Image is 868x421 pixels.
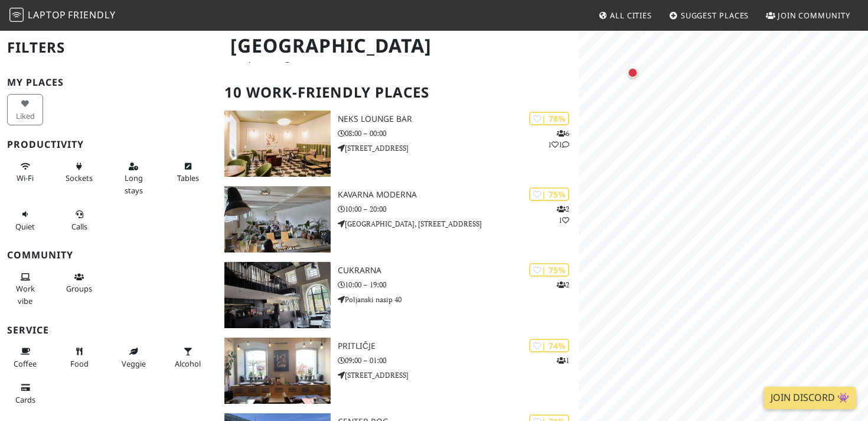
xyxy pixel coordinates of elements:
[529,112,569,125] div: | 78%
[610,10,652,21] span: All Cities
[224,111,331,177] img: Neks Lounge Bar
[338,190,579,200] h3: Kavarna Moderna
[7,325,210,336] h3: Service
[125,173,143,195] span: Long stays
[338,294,579,305] p: Poljanski nasip 40
[338,218,579,229] p: [GEOGRAPHIC_DATA], [STREET_ADDRESS]
[61,267,97,299] button: Groups
[7,139,210,150] h3: Productivity
[61,157,97,188] button: Sockets
[7,267,43,310] button: Work vibe
[71,221,87,232] span: Video/audio calls
[122,358,146,369] span: Veggie
[7,342,43,373] button: Coffee
[170,157,206,188] button: Tables
[557,279,569,290] p: 2
[224,186,331,252] img: Kavarna Moderna
[593,5,657,26] a: All Cities
[7,30,210,66] h2: Filters
[17,173,34,183] span: Stable Wi-Fi
[9,5,116,26] a: LaptopFriendly LaptopFriendly
[338,355,579,366] p: 09:00 – 01:00
[778,10,850,21] span: Join Community
[557,355,569,366] p: 1
[217,186,579,252] a: Kavarna Moderna | 75% 21 Kavarna Moderna 10:00 – 20:00 [GEOGRAPHIC_DATA], [STREET_ADDRESS]
[7,250,210,261] h3: Community
[664,5,754,26] a: Suggest Places
[221,30,577,62] h1: [GEOGRAPHIC_DATA]
[15,394,35,405] span: Credit cards
[217,111,579,177] a: Neks Lounge Bar | 78% 611 Neks Lounge Bar 08:00 – 00:00 [STREET_ADDRESS]
[338,341,579,351] h3: Pritličje
[70,358,89,369] span: Food
[116,342,152,373] button: Veggie
[15,221,35,232] span: Quiet
[9,8,24,22] img: LaptopFriendly
[338,143,579,154] p: [STREET_ADDRESS]
[338,128,579,139] p: 08:00 – 00:00
[68,8,115,21] span: Friendly
[557,203,569,226] p: 2 1
[61,342,97,373] button: Food
[66,283,92,294] span: Group tables
[116,157,152,200] button: Long stays
[681,10,749,21] span: Suggest Places
[217,338,579,404] a: Pritličje | 74% 1 Pritličje 09:00 – 01:00 [STREET_ADDRESS]
[625,65,640,80] div: Map marker
[14,358,37,369] span: Coffee
[529,263,569,277] div: | 75%
[338,370,579,381] p: [STREET_ADDRESS]
[217,262,579,328] a: Cukrarna | 75% 2 Cukrarna 10:00 – 19:00 Poljanski nasip 40
[28,8,66,21] span: Laptop
[548,128,569,150] p: 6 1 1
[177,173,199,183] span: Work-friendly tables
[224,75,572,111] h2: 10 Work-Friendly Places
[529,187,569,201] div: | 75%
[338,203,579,215] p: 10:00 – 20:00
[170,342,206,373] button: Alcohol
[7,205,43,236] button: Quiet
[16,283,35,306] span: People working
[529,339,569,352] div: | 74%
[7,77,210,88] h3: My Places
[761,5,855,26] a: Join Community
[338,265,579,276] h3: Cukrarna
[175,358,201,369] span: Alcohol
[338,114,579,124] h3: Neks Lounge Bar
[224,262,331,328] img: Cukrarna
[66,173,93,183] span: Power sockets
[7,378,43,409] button: Cards
[7,157,43,188] button: Wi-Fi
[338,279,579,290] p: 10:00 – 19:00
[61,205,97,236] button: Calls
[224,338,331,404] img: Pritličje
